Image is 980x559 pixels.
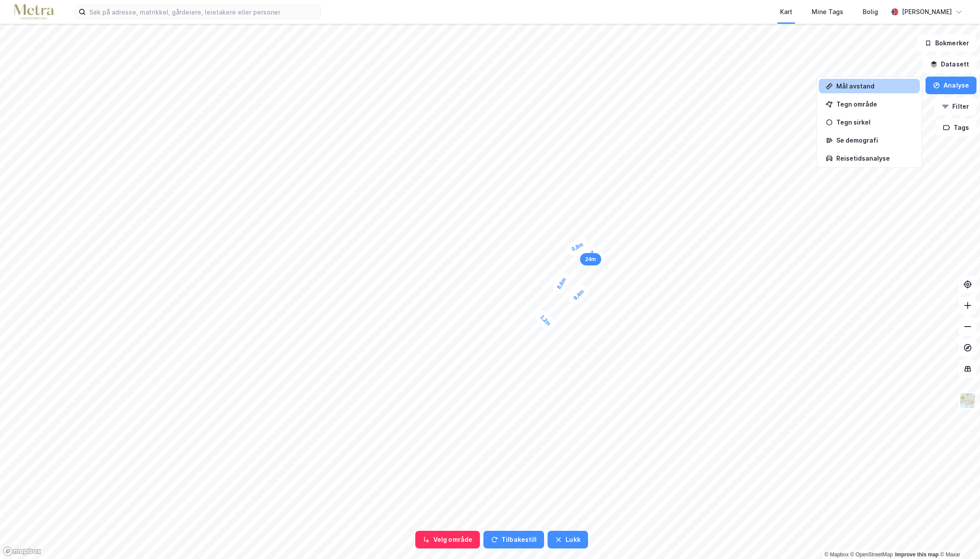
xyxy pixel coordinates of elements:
div: Kart [780,7,792,17]
div: Map marker [566,283,591,307]
div: Map marker [533,308,558,333]
button: Bokmerker [917,34,976,52]
button: Lukk [548,531,588,548]
div: Reisetidsanalyse [836,154,913,162]
div: Map marker [551,271,573,296]
div: Se demografi [836,136,913,144]
a: Improve this map [895,552,939,558]
div: [PERSON_NAME] [902,7,952,17]
div: Kontrollprogram for chat [936,517,980,559]
button: Filter [934,98,976,115]
img: Z [959,392,976,409]
div: Map marker [580,253,601,265]
input: Søk på adresse, matrikkel, gårdeiere, leietakere eller personer [86,5,320,18]
button: Tags [936,119,976,136]
img: metra-logo.256734c3b2bbffee19d4.png [14,4,54,20]
iframe: Chat Widget [936,517,980,559]
button: Velg område [415,531,480,548]
a: Mapbox homepage [3,546,41,556]
button: Datasett [923,55,976,73]
div: Mine Tags [812,7,843,17]
div: Tegn sirkel [836,118,913,126]
div: Map marker [565,236,590,258]
div: Mål avstand [836,82,913,90]
button: Tilbakestill [483,531,544,548]
a: OpenStreetMap [850,552,893,558]
a: Mapbox [824,552,849,558]
div: Tegn område [836,100,913,108]
button: Analyse [926,77,976,94]
div: Bolig [863,7,878,17]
